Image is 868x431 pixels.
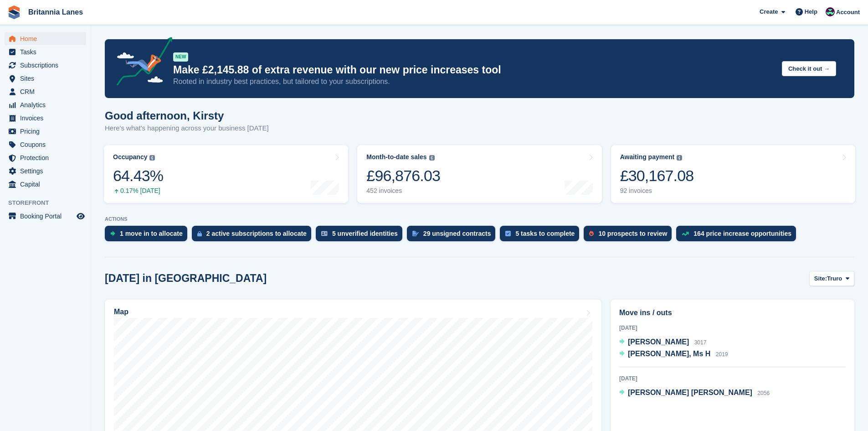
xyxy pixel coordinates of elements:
[620,153,675,161] div: Awaiting payment
[619,307,846,318] h2: Move ins / outs
[173,63,775,77] p: Make £2,145.88 of extra revenue with our new price increases tool
[20,99,75,111] span: Analytics
[628,350,710,358] span: [PERSON_NAME], Ms H
[113,187,163,195] div: 0.17% [DATE]
[20,32,75,45] span: Home
[5,138,86,151] a: menu
[20,138,75,151] span: Coupons
[412,231,419,236] img: contract_signature_icon-13c848040528278c33f63329250d36e43548de30e8caae1d1a13099fd9432cc5.svg
[75,211,86,222] a: Preview store
[7,5,21,19] img: stora-icon-8386f47178a22dfd0bd8f6a31ec36ba5ce8667c1dd55bd0f319d3a0aa187defe.svg
[20,125,75,138] span: Pricing
[5,178,86,191] a: menu
[589,231,594,236] img: prospect-51fa495bee0391a8d652442698ab0144808aea92771e9ea1ae160a38d050c398.svg
[619,348,728,360] a: [PERSON_NAME], Ms H 2019
[20,112,75,125] span: Invoices
[5,112,86,125] a: menu
[105,272,267,285] h2: [DATE] in [GEOGRAPHIC_DATA]
[407,226,500,246] a: 29 unsigned contracts
[5,46,86,58] a: menu
[429,155,435,161] img: icon-info-grey-7440780725fd019a000dd9b08b2336e03edf1995a4989e88bcd33f0948082b44.svg
[5,99,86,111] a: menu
[5,151,86,164] a: menu
[366,153,426,161] div: Month-to-date sales
[505,231,511,236] img: task-75834270c22a3079a89374b754ae025e5fb1db73e45f91037f5363f120a921f8.svg
[113,153,147,161] div: Occupancy
[5,32,86,45] a: menu
[814,274,827,283] span: Site:
[716,351,728,358] span: 2019
[20,210,75,223] span: Booking Portal
[805,7,817,16] span: Help
[206,230,307,237] div: 2 active subscriptions to allocate
[109,37,173,89] img: price-adjustments-announcement-icon-8257ccfd72463d97f412b2fc003d46551f7dbcb40ab6d574587a9cd5c0d94...
[826,7,835,16] img: Kirsty Miles
[611,145,855,203] a: Awaiting payment £30,167.08 92 invoices
[5,125,86,138] a: menu
[619,387,770,399] a: [PERSON_NAME] [PERSON_NAME] 2056
[682,232,689,236] img: price_increase_opportunities-93ffe204e8149a01c8c9dc8f82e8f89637d9d84a8eef4429ea346261dce0b2c0.svg
[20,165,75,177] span: Settings
[760,7,778,16] span: Create
[676,226,801,246] a: 164 price increase opportunities
[620,166,694,185] div: £30,167.08
[114,308,128,316] h2: Map
[8,198,91,208] span: Storefront
[619,374,846,383] div: [DATE]
[20,178,75,191] span: Capital
[515,230,575,237] div: 5 tasks to complete
[423,230,491,237] div: 29 unsigned contracts
[619,324,846,332] div: [DATE]
[20,46,75,58] span: Tasks
[693,230,791,237] div: 164 price increase opportunities
[20,85,75,98] span: CRM
[173,52,188,62] div: NEW
[628,389,752,396] span: [PERSON_NAME] [PERSON_NAME]
[104,145,348,203] a: Occupancy 64.43% 0.17% [DATE]
[332,230,398,237] div: 5 unverified identities
[836,8,860,17] span: Account
[5,59,86,72] a: menu
[20,151,75,164] span: Protection
[628,338,689,346] span: [PERSON_NAME]
[500,226,584,246] a: 5 tasks to complete
[20,72,75,85] span: Sites
[357,145,601,203] a: Month-to-date sales £96,876.03 452 invoices
[105,123,269,134] p: Here's what's happening across your business [DATE]
[113,166,163,185] div: 64.43%
[619,337,706,348] a: [PERSON_NAME] 3017
[757,390,770,396] span: 2056
[5,165,86,177] a: menu
[316,226,407,246] a: 5 unverified identities
[5,85,86,98] a: menu
[366,166,440,185] div: £96,876.03
[105,226,192,246] a: 1 move in to allocate
[149,155,155,161] img: icon-info-grey-7440780725fd019a000dd9b08b2336e03edf1995a4989e88bcd33f0948082b44.svg
[366,187,440,195] div: 452 invoices
[25,5,87,20] a: Britannia Lanes
[321,231,328,236] img: verify_identity-adf6edd0f0f0b5bbfe63781bf79b02c33cf7c696d77639b501bdc392416b5a36.svg
[782,61,836,76] button: Check it out →
[5,210,86,223] a: menu
[192,226,316,246] a: 2 active subscriptions to allocate
[120,230,183,237] div: 1 move in to allocate
[173,77,775,87] p: Rooted in industry best practices, but tailored to your subscriptions.
[20,59,75,72] span: Subscriptions
[827,274,842,283] span: Truro
[105,216,854,222] p: ACTIONS
[694,339,707,346] span: 3017
[598,230,667,237] div: 10 prospects to review
[620,187,694,195] div: 92 invoices
[110,231,115,236] img: move_ins_to_allocate_icon-fdf77a2bb77ea45bf5b3d319d69a93e2d87916cf1d5bf7949dd705db3b84f3ca.svg
[677,155,682,161] img: icon-info-grey-7440780725fd019a000dd9b08b2336e03edf1995a4989e88bcd33f0948082b44.svg
[584,226,676,246] a: 10 prospects to review
[809,271,854,286] button: Site: Truro
[5,72,86,85] a: menu
[105,109,269,122] h1: Good afternoon, Kirsty
[197,231,202,237] img: active_subscription_to_allocate_icon-d502201f5373d7db506a760aba3b589e785aa758c864c3986d89f69b8ff3...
